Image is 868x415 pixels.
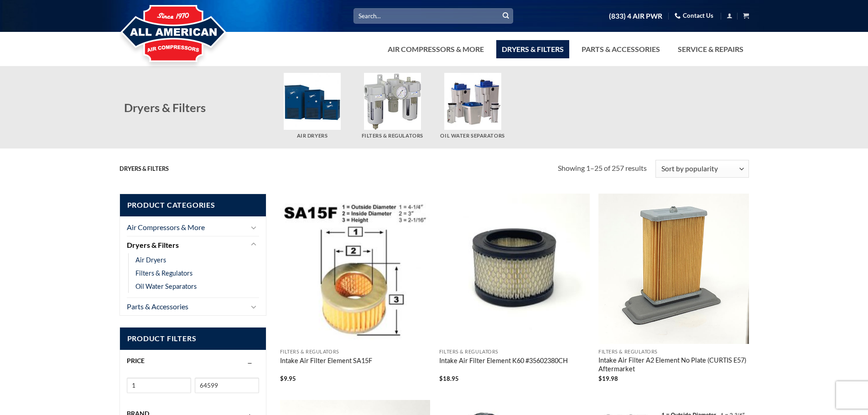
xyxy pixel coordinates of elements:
a: Parts & Accessories [127,298,246,315]
input: Min price [127,378,191,393]
a: Filters & Regulators [135,266,192,280]
img: Oil Water Separators [444,73,501,130]
img: Filters & Regulators [364,73,421,130]
span: Price [127,357,145,364]
a: Intake Air Filter Element SA15F [280,357,372,367]
button: Toggle [248,239,259,250]
span: $ [439,375,443,382]
bdi: 9.95 [280,375,296,382]
a: Oil Water Separators [135,280,197,293]
a: Visit product category Oil Water Separators [437,73,508,139]
img: Air Dryers [284,73,341,130]
a: Visit product category Air Dryers [276,73,348,139]
p: Filters & Regulators [280,349,431,355]
span: $ [598,375,602,382]
a: Dryers & Filters [127,236,246,254]
span: Product Categories [120,194,266,216]
img: Intake Air Filter Element K60 #35602380CH [439,194,590,344]
bdi: 18.95 [439,375,459,382]
h5: Air Dryers [276,133,348,139]
p: Filters & Regulators [439,349,590,355]
input: Max price [195,378,259,393]
a: Login [727,10,733,21]
p: Filters & Regulators [598,349,749,355]
h5: Filters & Regulators [357,133,428,139]
a: Dryers & Filters [496,40,569,58]
a: Air Compressors & More [382,40,489,58]
img: Intake Air Filter A2 Element No Plate (CURTIS E57) Aftermarket [598,194,749,344]
h5: Oil Water Separators [437,133,508,139]
a: Intake Air Filter Element K60 #35602380CH [439,357,568,367]
nav: Breadcrumb [120,165,558,172]
a: Air Dryers [135,253,166,266]
button: Submit [499,9,513,23]
a: View cart [743,10,749,21]
input: Search… [353,8,513,23]
h2: Dryers & Filters [124,100,277,115]
p: Showing 1–25 of 257 results [558,162,647,174]
span: Product Filters [120,328,266,350]
a: Air Compressors & More [127,219,246,236]
button: Toggle [248,222,259,233]
a: Contact Us [675,9,713,23]
a: Intake Air Filter A2 Element No Plate (CURTIS E57) Aftermarket [598,356,749,374]
a: Parts & Accessories [576,40,665,58]
span: $ [280,375,284,382]
button: Toggle [248,301,259,312]
bdi: 19.98 [598,375,618,382]
select: Shop order [655,160,748,178]
a: Service & Repairs [672,40,749,58]
a: Visit product category Filters & Regulators [357,73,428,139]
img: Intake Air Filter Element SA15F [280,194,431,344]
a: (833) 4 AIR PWR [609,8,662,24]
